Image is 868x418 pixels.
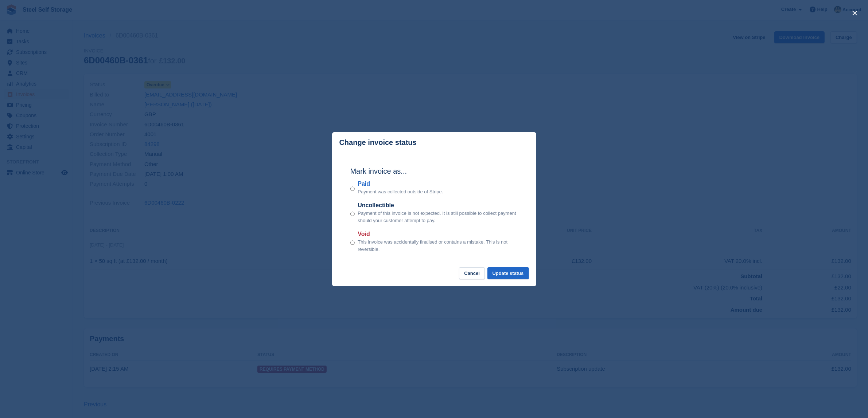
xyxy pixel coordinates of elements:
label: Paid [358,180,443,188]
p: Change invoice status [339,138,417,147]
button: Update status [487,267,529,279]
label: Uncollectible [358,201,518,210]
label: Void [358,230,518,238]
button: Cancel [459,267,485,279]
p: Payment of this invoice is not expected. It is still possible to collect payment should your cust... [358,210,518,224]
h2: Mark invoice as... [350,166,518,177]
p: This invoice was accidentally finalised or contains a mistake. This is not reversible. [358,238,518,253]
p: Payment was collected outside of Stripe. [358,188,443,196]
button: close [849,7,861,19]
